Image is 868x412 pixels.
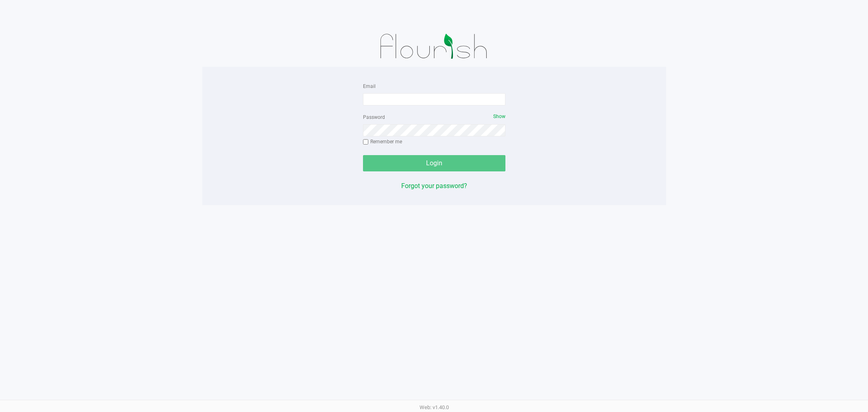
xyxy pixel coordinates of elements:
span: Web: v1.40.0 [420,404,449,410]
label: Remember me [363,138,402,145]
input: Remember me [363,139,369,145]
span: Show [493,114,505,119]
label: Email [363,83,376,90]
label: Password [363,114,385,121]
button: Forgot your password? [401,181,467,191]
